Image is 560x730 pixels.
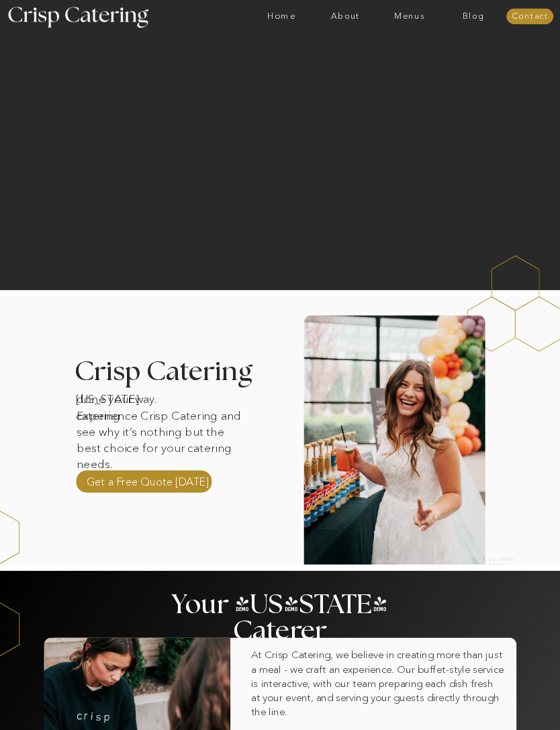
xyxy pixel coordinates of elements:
[250,11,314,21] a: Home
[76,391,173,403] h1: [US_STATE] catering
[441,11,505,21] a: Blog
[170,591,390,609] h2: Your [US_STATE] Caterer
[75,359,276,386] h3: Crisp Catering
[87,474,209,488] a: Get a Free Quote [DATE]
[377,11,441,21] a: Menus
[489,557,518,562] h2: [US_STATE] Caterer
[77,391,247,450] p: done your way. Experience Crisp Catering and see why it’s nothing but the best choice for your ca...
[314,11,377,21] a: About
[506,12,553,21] a: Contact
